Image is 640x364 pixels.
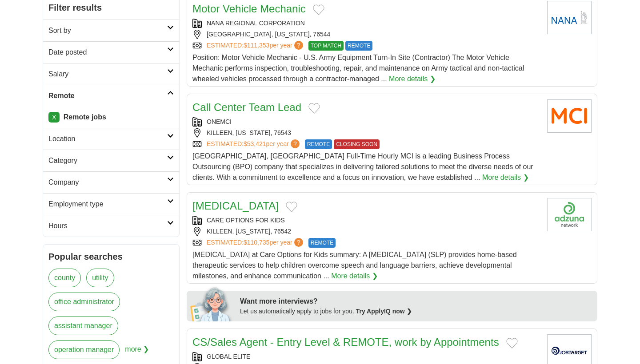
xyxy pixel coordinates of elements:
[48,69,167,79] h2: Salary
[244,140,266,147] span: $53,421
[48,317,118,335] a: assistant manager
[305,139,332,149] span: REMOTE
[547,1,592,34] img: NANA Regional Corporation logo
[207,139,301,149] a: ESTIMATED:$53,421per year?
[345,41,372,51] span: REMOTE
[313,4,324,15] button: Add to favorite jobs
[192,227,540,236] div: KILLEEN, [US_STATE], 76542
[192,251,517,280] span: [MEDICAL_DATA] at Care Options for Kids summary: A [MEDICAL_DATA] (SLP) provides home-based thera...
[43,215,179,237] a: Hours
[48,221,167,231] h2: Hours
[240,307,592,316] div: Let us automatically apply to jobs for you.
[244,239,269,246] span: $110,735
[190,286,233,321] img: apply-iq-scientist.png
[43,41,179,63] a: Date posted
[308,103,320,114] button: Add to favorite jobs
[43,171,179,193] a: Company
[244,42,269,49] span: $111,353
[286,202,297,212] button: Add to favorite jobs
[192,128,540,138] div: KILLEEN, [US_STATE], 76543
[43,20,179,41] a: Sort by
[192,200,279,212] a: [MEDICAL_DATA]
[43,85,179,107] a: Remote
[356,308,412,315] a: Try ApplyIQ now ❯
[482,172,529,183] a: More details ❯
[331,271,378,281] a: More details ❯
[192,352,540,361] div: GLOBAL ELITE
[207,238,305,248] a: ESTIMATED:$110,735per year?
[48,112,60,123] a: X
[43,128,179,150] a: Location
[48,340,120,359] a: operation manager
[192,30,540,39] div: [GEOGRAPHIC_DATA], [US_STATE], 76544
[240,296,592,307] div: Want more interviews?
[207,20,305,27] a: NANA REGIONAL CORPORATION
[547,99,592,133] img: OneMCI logo
[43,193,179,215] a: Employment type
[48,250,174,263] h2: Popular searches
[192,216,540,225] div: CARE OPTIONS FOR KIDS
[192,336,499,348] a: CS/Sales Agent - Entry Level & REMOTE, work by Appointments
[48,199,167,210] h2: Employment type
[192,152,533,181] span: [GEOGRAPHIC_DATA], [GEOGRAPHIC_DATA] Full-Time Hourly MCI is a leading Business Process Outsourci...
[48,269,81,287] a: county
[294,41,303,50] span: ?
[48,25,167,36] h2: Sort by
[547,198,592,231] img: Company logo
[48,47,167,58] h2: Date posted
[192,3,306,15] a: Motor Vehicle Mechanic
[64,113,106,121] strong: Remote jobs
[207,118,232,125] a: ONEMCI
[334,139,380,149] span: CLOSING SOON
[43,63,179,85] a: Salary
[48,155,167,166] h2: Category
[207,41,305,51] a: ESTIMATED:$111,353per year?
[48,293,120,311] a: office administrator
[192,101,301,113] a: Call Center Team Lead
[48,134,167,144] h2: Location
[294,238,303,247] span: ?
[291,139,300,148] span: ?
[389,74,436,84] a: More details ❯
[308,41,344,51] span: TOP MATCH
[43,150,179,171] a: Category
[86,269,114,287] a: utility
[48,177,167,188] h2: Company
[192,54,524,83] span: Position: Motor Vehicle Mechanic - U.S. Army Equipment Turn-In Site (Contractor) The Motor Vehicl...
[506,338,518,348] button: Add to favorite jobs
[308,238,336,248] span: REMOTE
[48,91,167,101] h2: Remote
